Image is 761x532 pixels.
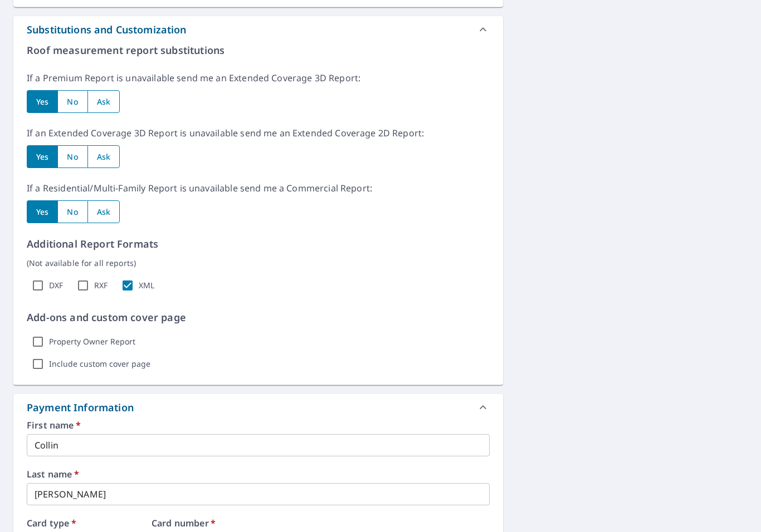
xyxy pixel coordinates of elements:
label: Card type [27,519,143,528]
label: First name [27,421,490,430]
div: Payment Information [27,400,138,415]
p: Additional Report Formats [27,237,490,252]
p: (Not available for all reports) [27,257,490,269]
div: Payment Information [13,394,503,421]
p: If a Residential/Multi-Family Report is unavailable send me a Commercial Report: [27,181,490,195]
label: Card number [152,519,490,528]
div: Substitutions and Customization [27,22,187,37]
label: Last name [27,470,490,479]
label: Include custom cover page [49,359,150,369]
p: If a Premium Report is unavailable send me an Extended Coverage 3D Report: [27,71,490,85]
label: XML [139,280,154,290]
label: Property Owner Report [49,337,135,347]
label: DXF [49,280,63,290]
label: RXF [94,280,108,290]
p: If an Extended Coverage 3D Report is unavailable send me an Extended Coverage 2D Report: [27,126,490,140]
p: Roof measurement report substitutions [27,43,490,58]
p: Add-ons and custom cover page [27,310,490,325]
div: Substitutions and Customization [13,16,503,43]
